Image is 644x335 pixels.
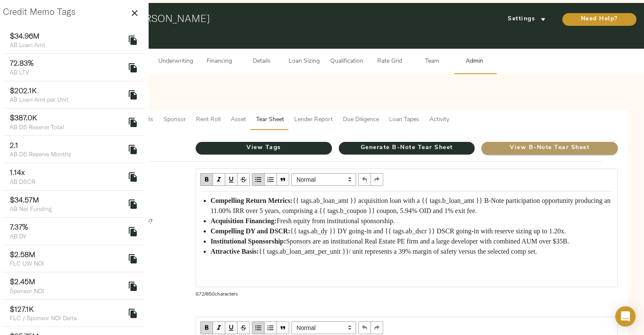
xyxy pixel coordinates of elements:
[10,41,124,49] p: AB Loan Amt
[371,173,383,186] button: Redo
[123,249,143,269] button: delete
[128,227,138,237] svg: Copy tag to clipboard
[429,115,449,125] span: Activity
[123,303,143,324] button: delete
[10,314,124,322] p: FLC / Sponsor NOI Delta
[128,35,138,45] svg: Copy tag to clipboard
[330,56,363,67] span: Qualification
[371,321,383,334] button: Redo
[128,90,138,100] svg: Copy tag to clipboard
[10,177,124,186] p: AB DSCR
[288,56,320,67] span: Loan Sizing
[123,58,143,78] button: delete
[128,254,138,264] svg: Copy tag to clipboard
[123,194,143,214] button: delete
[123,221,143,242] button: delete
[286,238,569,245] span: Sponsors are an institutional Real Estate PE firm and a large developer with combined AUM over $35B.
[416,56,448,67] span: Team
[343,115,379,125] span: Due Diligence
[389,115,419,125] span: Loan Tapes
[495,13,558,25] button: Settings
[277,173,289,186] button: Blockquote
[123,139,143,160] button: delete
[10,259,124,268] p: FLC UW NOI
[252,173,265,186] button: UL
[200,321,213,334] button: Bold
[238,321,250,334] button: Strikethrough
[3,6,121,17] h2: Credit Memo Tags
[123,30,143,50] button: delete
[123,276,143,296] button: delete
[225,173,238,186] button: Underline
[358,173,371,186] button: Undo
[373,56,406,67] span: Rate Grid
[571,14,628,25] span: Need Help?
[123,167,143,187] button: delete
[615,306,636,327] div: Open Intercom Messenger
[213,173,225,186] button: Italic
[458,56,490,67] span: Admin
[128,281,138,291] svg: Copy tag to clipboard
[10,150,124,158] p: AB DS Reserve Months
[123,112,143,133] button: delete
[10,304,34,314] strong: $127.1K
[10,287,124,295] p: Sponsor NOI
[290,227,566,235] span: {{ tags.ab_dy }} DY going-in and {{ tags.ab_dscr }} DSCR going-in with reserve sizing up to 1.20x.
[291,173,356,186] select: Block type
[33,24,434,32] p: Luxor Bala Cynwyd
[128,199,138,209] svg: Copy tag to clipboard
[259,248,537,255] span: {{ tags.ab_loan_amt_per_unit }}/ unit represents a 39% margin of safety versus the selected comp ...
[252,321,265,334] button: UL
[481,142,618,155] button: View B-Note Tear Sheet
[163,115,186,125] span: Sponsor
[246,56,278,67] span: Details
[210,248,259,255] span: Attractive Basis:
[33,32,434,39] p: [DATE] 8:33 PM
[358,321,371,334] button: Undo
[562,13,636,26] button: Need Help?
[210,197,293,204] span: Compelling Return Metrics:
[256,115,284,125] span: Tear Sheet
[238,173,250,186] button: Strikethrough
[128,117,138,127] svg: Copy tag to clipboard
[291,173,356,186] span: Normal
[196,291,618,298] p: 672 / 850 characters
[10,31,39,41] strong: $34.96M
[10,123,124,131] p: AB DS Reserve Total
[200,173,213,186] button: Bold
[213,321,225,334] button: Italic
[128,172,138,182] svg: Copy tag to clipboard
[123,85,143,105] button: delete
[265,321,277,334] button: OL
[40,90,628,100] h3: Admin Panels
[10,249,35,259] strong: $2.58M
[210,227,290,235] span: Compelling DY and DSCR:
[128,63,138,73] svg: Copy tag to clipboard
[10,113,37,122] strong: $387.0K
[231,115,246,125] span: Asset
[33,12,434,24] h1: [STREET_ADDRESS][PERSON_NAME]
[10,277,35,286] strong: $2.45M
[10,232,124,241] p: AB DY
[503,14,550,25] span: Settings
[225,321,238,334] button: Underline
[294,115,333,125] span: Lender Report
[203,56,235,67] span: Financing
[10,86,37,95] strong: $202.1K
[339,142,475,155] button: Generate B-Note Tear Sheet
[277,321,289,334] button: Blockquote
[481,143,618,153] span: View B-Note Tear Sheet
[210,217,276,224] span: Acquisition Financing:
[291,321,356,334] select: Block type
[196,192,617,260] div: Edit text
[10,195,39,205] strong: $34.57M
[196,115,221,125] span: Rent Roll
[196,143,332,153] span: View Tags
[210,197,612,214] span: {{ tags.ab_loan_amt }} acquisition loan with a {{ tags.b_loan_amt }} B-Note participation opportu...
[10,95,124,104] p: AB Loan Amt per Unit
[10,167,25,177] strong: 1.14x
[158,56,193,67] span: Underwriting
[10,222,28,232] strong: 7.37%
[339,143,475,153] span: Generate B-Note Tear Sheet
[128,144,138,155] svg: Copy tag to clipboard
